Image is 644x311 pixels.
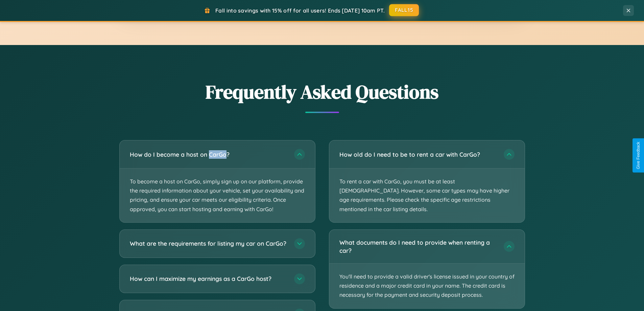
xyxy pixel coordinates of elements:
h2: Frequently Asked Questions [119,79,525,105]
p: You'll need to provide a valid driver's license issued in your country of residence and a major c... [329,264,525,308]
div: Give Feedback [636,142,641,169]
h3: How do I become a host on CarGo? [130,150,287,159]
h3: What are the requirements for listing my car on CarGo? [130,239,287,248]
h3: What documents do I need to provide when renting a car? [339,238,497,255]
span: Fall into savings with 15% off for all users! Ends [DATE] 10am PT. [215,7,385,14]
p: To rent a car with CarGo, you must be at least [DEMOGRAPHIC_DATA]. However, some car types may ha... [329,169,525,222]
button: FALL15 [389,4,419,16]
h3: How can I maximize my earnings as a CarGo host? [130,274,287,283]
p: To become a host on CarGo, simply sign up on our platform, provide the required information about... [120,169,315,222]
h3: How old do I need to be to rent a car with CarGo? [339,150,497,159]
